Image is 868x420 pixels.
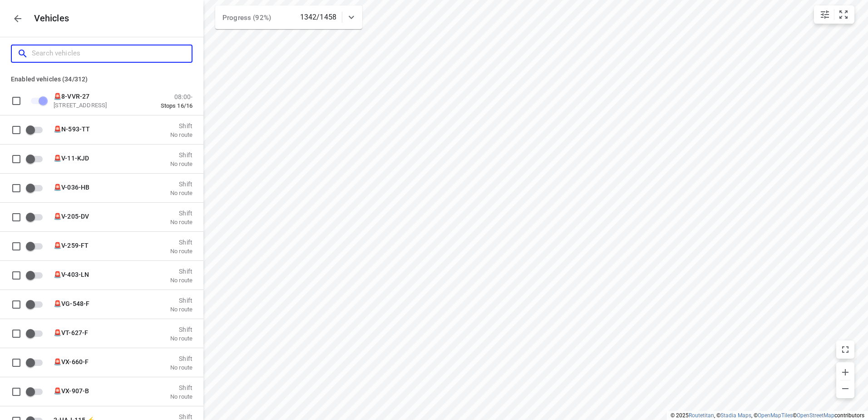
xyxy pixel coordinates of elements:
span: Unable to disable vehicles which started their route [25,92,48,109]
button: Fit zoom [834,5,853,24]
span: 🚨V-11-KJD [54,154,89,161]
p: Shift [170,267,192,275]
p: Shift [170,151,192,158]
p: Shift [170,238,192,245]
input: Search vehicles [32,46,192,60]
p: Shift [170,384,192,391]
span: Enable [25,325,48,342]
span: 🚨VX-660-F [54,358,89,365]
span: Enable [25,179,48,196]
span: Enable [25,208,48,225]
p: Vehicles [27,13,69,24]
a: Stadia Maps [720,412,751,419]
p: Shift [170,413,192,420]
p: Shift [170,209,192,216]
span: 🚨V-205-DV [54,212,89,220]
span: 🚨VG-548-F [54,300,89,307]
span: 🚨VT-627-F [54,329,88,336]
button: Map settings [816,5,834,24]
p: No route [170,364,192,371]
p: No route [170,218,192,225]
span: Enable [25,266,48,284]
a: OpenMapTiles [758,412,793,419]
span: Enable [25,295,48,313]
p: Shift [170,325,192,333]
span: 🚨N-593-TT [54,125,90,132]
p: 1342/1458 [300,12,336,23]
span: Enable [25,383,48,400]
a: OpenStreetMap [797,412,834,419]
span: 🚨V-259-FT [54,241,89,249]
span: Enable [25,237,48,255]
span: 🚨8-VVR-27 [54,92,89,100]
p: No route [170,131,192,138]
p: No route [170,305,192,313]
p: Shift [170,355,192,362]
div: Progress (92%)1342/1458 [215,5,362,29]
p: Shift [170,296,192,304]
p: Shift [170,180,192,187]
span: Enable [25,121,48,138]
p: 08:00- [161,93,192,100]
a: Routetitan [689,412,714,419]
p: No route [170,393,192,400]
span: Progress (92%) [222,14,271,22]
p: No route [170,335,192,342]
span: 🚨V-036-HB [54,183,89,190]
p: No route [170,160,192,167]
p: [STREET_ADDRESS] [54,101,144,109]
span: Enable [25,354,48,371]
p: Shift [170,122,192,129]
p: No route [170,189,192,196]
li: © 2025 , © , © © contributors [671,412,864,419]
span: 🚨VX-907-B [54,387,89,394]
span: Enable [25,150,48,167]
p: Stops 16/16 [161,102,192,109]
p: No route [170,247,192,255]
div: small contained button group [814,5,854,24]
p: No route [170,276,192,284]
span: 🚨V-403-LN [54,270,89,278]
